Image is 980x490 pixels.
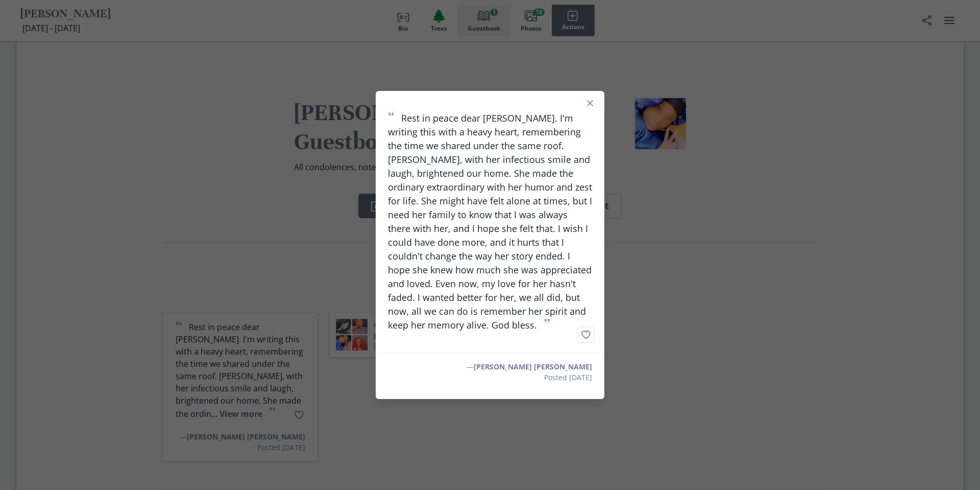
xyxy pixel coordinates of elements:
[467,372,592,383] p: Posted [DATE]
[467,361,592,372] p: —
[474,362,592,371] span: [PERSON_NAME] [PERSON_NAME]
[388,111,395,123] span: “
[543,315,550,333] span: ”
[582,95,598,111] button: Close
[388,111,592,332] p: Rest in peace dear [PERSON_NAME]. I'm writing this with a heavy heart, remembering the time we sh...
[578,326,594,343] button: Like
